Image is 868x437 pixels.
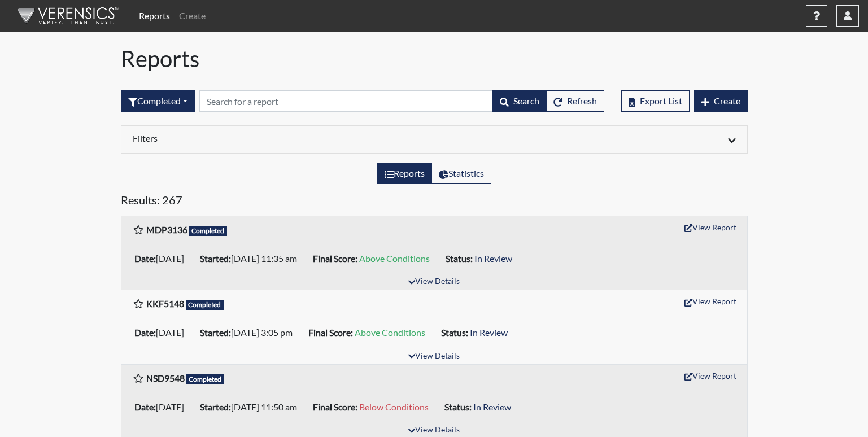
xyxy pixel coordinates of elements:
h6: Filters [133,133,426,143]
b: NSD9548 [146,373,185,383]
b: Status: [441,327,468,338]
b: Final Score: [308,327,353,338]
span: In Review [474,253,512,264]
button: Completed [121,90,195,112]
button: Export List [621,90,690,112]
button: Refresh [546,90,604,112]
span: Completed [186,300,224,310]
b: Started: [200,401,231,412]
button: View Report [679,218,741,236]
span: In Review [473,401,511,412]
b: KKF5148 [146,298,184,309]
div: Filter by interview status [121,90,195,112]
b: Final Score: [313,401,357,412]
li: [DATE] [130,324,195,342]
b: Started: [200,253,231,264]
a: Create [175,5,210,27]
span: Completed [189,226,228,236]
li: [DATE] 11:50 am [195,398,308,416]
input: Search by Registration ID, Interview Number, or Investigation Name. [199,90,493,112]
label: View statistics about completed interviews [431,163,491,184]
li: [DATE] 11:35 am [195,250,308,268]
span: Below Conditions [359,401,429,412]
h5: Results: 267 [121,193,748,211]
b: Date: [134,401,156,412]
button: View Details [403,274,465,290]
h1: Reports [121,45,748,72]
button: View Report [679,292,741,310]
span: Above Conditions [355,327,425,338]
span: In Review [470,327,508,338]
b: Final Score: [313,253,357,264]
label: View the list of reports [377,163,432,184]
li: [DATE] [130,398,195,416]
li: [DATE] [130,250,195,268]
span: Refresh [567,95,597,106]
button: View Report [679,367,741,384]
span: Export List [640,95,682,106]
b: Status: [446,253,473,264]
button: View Details [403,349,465,364]
span: Completed [186,374,225,384]
span: Search [513,95,539,106]
button: Create [694,90,748,112]
b: Date: [134,253,156,264]
span: Create [714,95,740,106]
b: MDP3136 [146,224,187,235]
b: Status: [444,401,472,412]
b: Date: [134,327,156,338]
b: Started: [200,327,231,338]
button: Search [492,90,547,112]
li: [DATE] 3:05 pm [195,324,304,342]
a: Reports [134,5,175,27]
div: Click to expand/collapse filters [124,133,744,146]
span: Above Conditions [359,253,430,264]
